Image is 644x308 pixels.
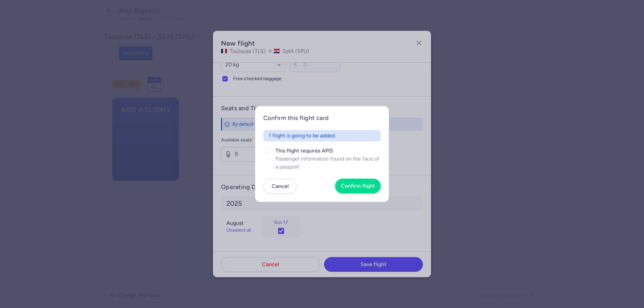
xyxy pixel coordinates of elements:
button: Confirm flight [335,179,381,193]
span: Confirm flight [341,183,375,189]
button: Cancel [263,179,297,194]
input: This flight requires APISPassenger information found on the face of a passport [265,148,270,153]
span: Cancel [272,183,289,189]
h4: Confirm this flight card [263,114,381,122]
div: 1 flight is going to be added. [263,130,381,141]
span: Passenger information found on the face of a passport [275,155,381,171]
span: This flight requires APIS [275,147,381,155]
